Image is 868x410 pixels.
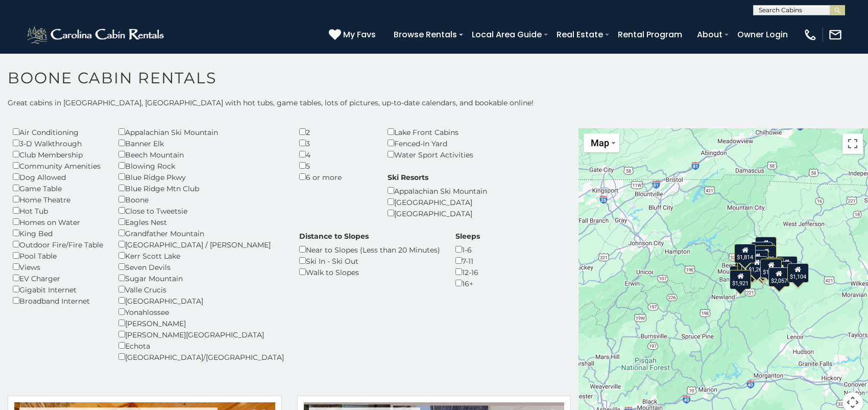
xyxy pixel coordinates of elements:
a: Rental Program [613,26,687,43]
div: $1,721 [760,259,782,278]
div: Eagles Nest [118,216,284,227]
label: Distance to Slopes [299,231,369,241]
label: Sleeps [455,231,480,241]
div: $1,442 [746,250,768,269]
div: Ski In - Ski Out [299,255,440,266]
div: Blue Ridge Mtn Club [118,183,284,194]
div: King Bed [13,227,103,239]
div: Broadband Internet [13,295,103,306]
div: Pool Table [13,250,103,261]
div: Seven Devils [118,261,284,272]
div: Club Membership [13,149,103,160]
div: $1,899 [751,242,772,261]
div: Kerr Scott Lake [118,250,284,261]
div: 12-16 [455,266,480,278]
div: Community Amenities [13,160,103,171]
div: Home Theatre [13,194,103,205]
div: $1,814 [734,244,756,263]
a: Real Estate [551,26,608,43]
div: $2,057 [768,267,790,287]
div: $4,554 [776,256,797,276]
div: EV Charger [13,272,103,284]
div: Hot Tub [13,205,103,216]
div: [GEOGRAPHIC_DATA] [388,196,487,208]
div: 16+ [455,278,480,289]
a: Local Area Guide [467,26,547,43]
div: 2 [299,126,372,138]
div: 3-D Walkthrough [13,138,103,149]
div: Views [13,261,103,272]
span: Map [591,138,609,148]
label: Ski Resorts [388,172,428,183]
div: [PERSON_NAME] [118,317,284,329]
div: [GEOGRAPHIC_DATA] [118,295,284,306]
div: $2,175 [755,245,777,265]
span: My Favs [343,28,376,41]
div: Appalachian Ski Mountain [388,185,487,196]
div: Banner Elk [118,138,284,149]
div: 5 [299,160,372,171]
div: [PERSON_NAME][GEOGRAPHIC_DATA] [118,329,284,340]
div: $1,104 [787,263,809,283]
div: Water Sport Activities [388,149,473,160]
div: Yonahlossee [118,306,284,317]
a: About [692,26,728,43]
div: [GEOGRAPHIC_DATA] [388,208,487,219]
div: Blue Ridge Pkwy [118,171,284,183]
div: Near to Slopes (Less than 20 Minutes) [299,244,440,255]
div: Blowing Rock [118,160,284,171]
a: Owner Login [732,26,793,43]
div: $1,921 [730,270,751,289]
div: Appalachian Ski Mountain [118,126,284,138]
div: Walk to Slopes [299,266,440,278]
div: Air Conditioning [13,126,103,138]
div: Grandfather Mountain [118,227,284,239]
div: $2,124 [762,258,783,277]
div: Lake Front Cabins [388,126,473,138]
div: 4 [299,149,372,160]
div: Valle Crucis [118,284,284,295]
div: Boone [118,194,284,205]
div: 7-11 [455,255,480,266]
div: Outdoor Fire/Fire Table [13,239,103,250]
div: Dog Allowed [13,171,103,183]
div: Echota [118,340,284,351]
a: My Favs [329,28,378,41]
button: Change map style [584,133,619,152]
div: Sugar Mountain [118,272,284,284]
a: Browse Rentals [389,26,462,43]
button: Toggle fullscreen view [842,133,863,154]
div: Homes on Water [13,216,103,227]
div: Close to Tweetsie [118,205,284,216]
div: Beech Mountain [118,149,284,160]
img: phone-regular-white.png [803,28,817,42]
div: [GEOGRAPHIC_DATA] / [PERSON_NAME] [118,239,284,250]
div: $1,267 [746,256,767,276]
div: Game Table [13,183,103,194]
div: 6 or more [299,171,372,183]
div: Fenced-In Yard [388,138,473,149]
img: mail-regular-white.png [828,28,842,42]
div: 1-6 [455,244,480,255]
img: White-1-2.png [26,25,167,45]
div: Gigabit Internet [13,284,103,295]
div: $2,835 [755,237,777,256]
div: 3 [299,138,372,149]
div: [GEOGRAPHIC_DATA]/[GEOGRAPHIC_DATA] [118,351,284,362]
div: $2,079 [741,258,763,278]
